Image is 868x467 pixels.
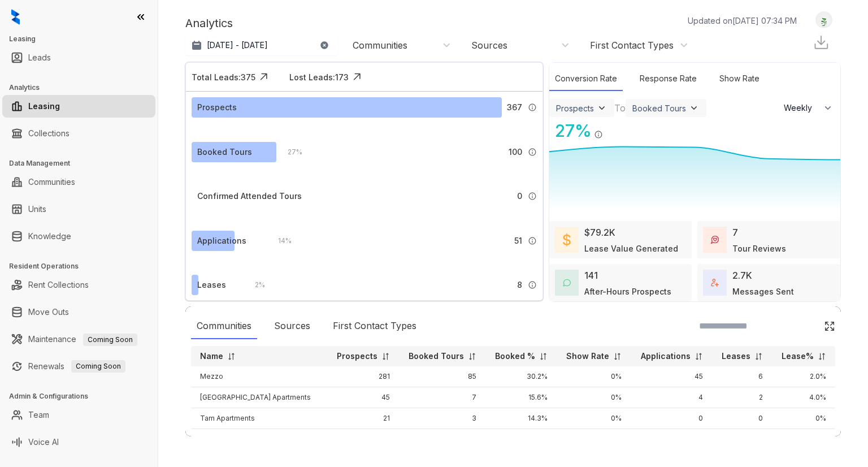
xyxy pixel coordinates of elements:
[197,279,226,291] div: Leases
[517,279,522,291] span: 8
[557,366,631,387] td: 0%
[353,39,407,51] div: Communities
[712,408,772,429] td: 0
[800,321,810,331] img: SearchIcon
[191,408,327,429] td: Tam Apartments
[596,102,607,114] img: ViewFilterArrow
[2,95,155,118] li: Leasing
[399,408,485,429] td: 3
[399,366,485,387] td: 85
[28,355,125,378] a: RenewalsComing Soon
[9,34,158,44] h3: Leasing
[631,387,711,408] td: 4
[327,366,398,387] td: 281
[711,279,719,287] img: TotalFum
[772,366,835,387] td: 2.0%
[268,313,316,339] div: Sources
[566,351,609,362] p: Show Rate
[28,122,70,145] a: Collections
[255,68,272,85] img: Click Icon
[468,352,476,361] img: sorting
[28,274,89,296] a: Rent Collections
[327,408,398,429] td: 21
[603,120,620,137] img: Click Icon
[563,233,571,247] img: LeaseValue
[83,334,137,346] span: Coming Soon
[9,158,158,168] h3: Data Management
[782,351,814,362] p: Lease%
[614,101,626,115] div: To
[754,352,763,361] img: sorting
[485,366,557,387] td: 30.2%
[631,429,711,450] td: 1
[485,387,557,408] td: 15.6%
[563,279,571,287] img: AfterHoursConversations
[2,198,155,220] li: Units
[714,67,765,91] div: Show Rate
[712,387,772,408] td: 2
[2,301,155,323] li: Move Outs
[485,429,557,450] td: 33.3%
[71,360,125,373] span: Coming Soon
[28,301,69,323] a: Move Outs
[2,404,155,426] li: Team
[191,366,327,387] td: Mezzo
[509,146,522,158] span: 100
[399,429,485,450] td: 4
[2,355,155,378] li: Renewals
[712,429,772,450] td: 0
[9,391,158,401] h3: Admin & Configurations
[818,352,826,361] img: sorting
[381,352,390,361] img: sorting
[192,71,255,83] div: Total Leads: 375
[732,286,794,297] div: Messages Sent
[777,98,840,118] button: Weekly
[824,321,835,332] img: Click Icon
[185,35,338,55] button: [DATE] - [DATE]
[9,83,158,93] h3: Analytics
[495,351,535,362] p: Booked %
[584,269,598,282] div: 141
[688,15,797,27] p: Updated on [DATE] 07:34 PM
[2,225,155,248] li: Knowledge
[244,279,265,291] div: 2 %
[485,408,557,429] td: 14.3%
[267,235,292,247] div: 14 %
[632,103,686,113] div: Booked Tours
[557,387,631,408] td: 0%
[28,198,46,220] a: Units
[9,261,158,271] h3: Resident Operations
[631,366,711,387] td: 45
[556,103,594,113] div: Prospects
[584,226,615,239] div: $79.2K
[549,118,592,144] div: 27 %
[514,235,522,247] span: 51
[197,101,237,114] div: Prospects
[28,95,60,118] a: Leasing
[2,171,155,193] li: Communities
[191,429,327,450] td: Napoli Apartments
[549,67,623,91] div: Conversion Rate
[557,408,631,429] td: 0%
[327,313,422,339] div: First Contact Types
[409,351,464,362] p: Booked Tours
[227,352,236,361] img: sorting
[772,429,835,450] td: 0%
[28,431,59,453] a: Voice AI
[197,235,246,247] div: Applications
[631,408,711,429] td: 0
[327,387,398,408] td: 45
[11,9,20,25] img: logo
[399,387,485,408] td: 7
[528,236,537,245] img: Info
[528,148,537,157] img: Info
[276,146,302,158] div: 27 %
[732,269,752,282] div: 2.7K
[2,46,155,69] li: Leads
[772,387,835,408] td: 4.0%
[688,102,700,114] img: ViewFilterArrow
[28,171,75,193] a: Communities
[539,352,548,361] img: sorting
[2,122,155,145] li: Collections
[349,68,366,85] img: Click Icon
